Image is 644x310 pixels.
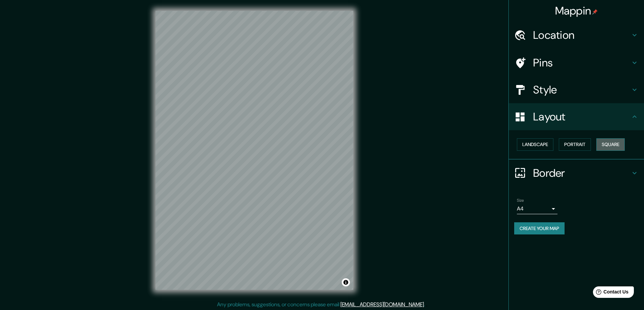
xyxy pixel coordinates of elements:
[596,138,625,151] button: Square
[425,301,426,309] div: .
[533,166,630,180] h4: Border
[509,49,644,76] div: Pins
[340,301,424,308] a: [EMAIL_ADDRESS][DOMAIN_NAME]
[426,301,427,309] div: .
[555,4,598,18] h4: Mappin
[509,103,644,130] div: Layout
[517,138,553,151] button: Landscape
[533,28,630,42] h4: Location
[592,9,598,15] img: pin-icon.png
[517,203,557,214] div: A4
[509,76,644,103] div: Style
[533,56,630,69] h4: Pins
[342,278,350,286] button: Toggle attribution
[156,11,353,290] canvas: Map
[533,110,630,123] h4: Layout
[217,301,425,309] p: Any problems, suggestions, or concerns please email .
[533,83,630,96] h4: Style
[584,284,637,303] iframe: Help widget launcher
[559,138,591,151] button: Portrait
[517,197,524,203] label: Size
[509,160,644,187] div: Border
[514,222,565,235] button: Create your map
[509,22,644,49] div: Location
